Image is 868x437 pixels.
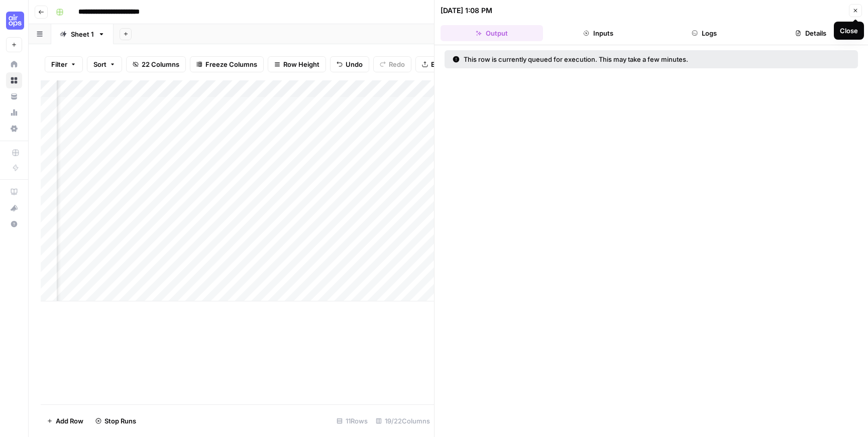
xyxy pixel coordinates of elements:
[547,25,649,41] button: Inputs
[93,59,106,69] span: Sort
[268,56,326,72] button: Row Height
[190,56,264,72] button: Freeze Columns
[6,200,22,216] button: What's new?
[330,56,369,72] button: Undo
[41,413,89,429] button: Add Row
[45,56,83,72] button: Filter
[453,54,769,64] div: This row is currently queued for execution. This may take a few minutes.
[415,56,473,72] button: Export CSV
[89,413,142,429] button: Stop Runs
[104,416,136,426] span: Stop Runs
[142,59,179,69] span: 22 Columns
[6,104,22,121] a: Usage
[6,184,22,200] a: AirOps Academy
[6,216,22,232] button: Help + Support
[56,416,83,426] span: Add Row
[87,56,122,72] button: Sort
[654,25,756,41] button: Logs
[441,25,543,41] button: Output
[333,413,372,429] div: 11 Rows
[6,12,24,30] img: Cohort 4 Logo
[6,8,22,33] button: Workspace: Cohort 4
[372,413,434,429] div: 19/22 Columns
[6,121,22,137] a: Settings
[441,6,492,16] div: [DATE] 1:08 PM
[71,29,94,39] div: Sheet 1
[389,59,405,69] span: Redo
[6,72,22,88] a: Browse
[7,200,22,215] div: What's new?
[126,56,186,72] button: 22 Columns
[51,24,114,44] a: Sheet 1
[6,56,22,72] a: Home
[346,59,363,69] span: Undo
[6,88,22,104] a: Your Data
[205,59,257,69] span: Freeze Columns
[840,26,858,36] div: Close
[283,59,319,69] span: Row Height
[51,59,67,69] span: Filter
[373,56,411,72] button: Redo
[759,25,862,41] button: Details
